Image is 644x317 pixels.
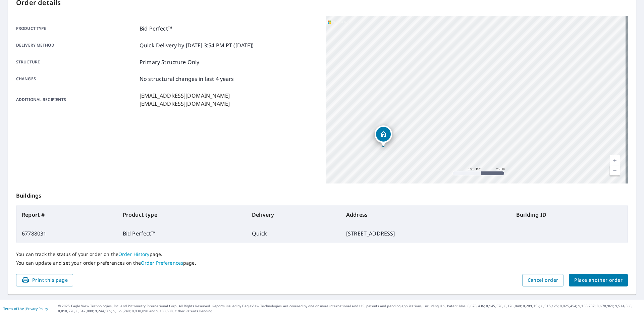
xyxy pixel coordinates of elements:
[569,274,628,286] button: Place another order
[16,260,628,266] p: You can update and set your order preferences on the page.
[247,205,341,224] th: Delivery
[341,224,511,243] td: [STREET_ADDRESS]
[140,24,172,33] p: Bid Perfect™
[16,24,137,33] p: Product type
[26,306,48,311] a: Privacy Policy
[118,251,150,257] a: Order History
[16,224,117,243] td: 67788031
[511,205,628,224] th: Building ID
[528,276,558,284] span: Cancel order
[16,75,137,83] p: Changes
[3,306,24,311] a: Terms of Use
[140,75,234,83] p: No structural changes in last 4 years
[16,251,628,257] p: You can track the status of your order on the page.
[140,92,230,100] p: [EMAIL_ADDRESS][DOMAIN_NAME]
[16,41,137,49] p: Delivery method
[375,125,392,146] div: Dropped pin, building 1, Residential property, 9 Old Barn Dr West Chester, PA 19382
[58,304,641,314] p: © 2025 Eagle View Technologies, Inc. and Pictometry International Corp. All Rights Reserved. Repo...
[141,260,183,266] a: Order Preferences
[21,276,68,284] span: Print this page
[3,307,48,311] p: |
[16,205,117,224] th: Report #
[247,224,341,243] td: Quick
[574,276,623,284] span: Place another order
[16,274,73,286] button: Print this page
[16,92,137,108] p: Additional recipients
[140,58,199,66] p: Primary Structure Only
[16,183,628,205] p: Buildings
[117,205,247,224] th: Product type
[140,41,254,49] p: Quick Delivery by [DATE] 3:54 PM PT ([DATE])
[16,58,137,66] p: Structure
[140,100,230,108] p: [EMAIL_ADDRESS][DOMAIN_NAME]
[522,274,564,286] button: Cancel order
[117,224,247,243] td: Bid Perfect™
[610,165,620,175] a: Current Level 15, Zoom Out
[341,205,511,224] th: Address
[610,155,620,165] a: Current Level 15, Zoom In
